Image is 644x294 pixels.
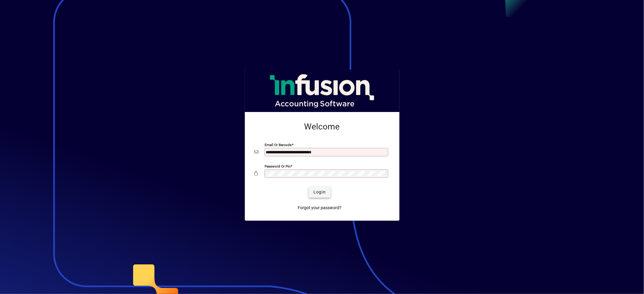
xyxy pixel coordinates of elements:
mat-label: Password or Pin [265,164,291,168]
a: Forgot your password? [295,203,344,213]
h2: Welcome [255,122,390,132]
span: Login [313,189,326,195]
button: Login [309,187,331,198]
mat-label: Email or Barcode [265,142,292,147]
span: Forgot your password? [298,205,341,211]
